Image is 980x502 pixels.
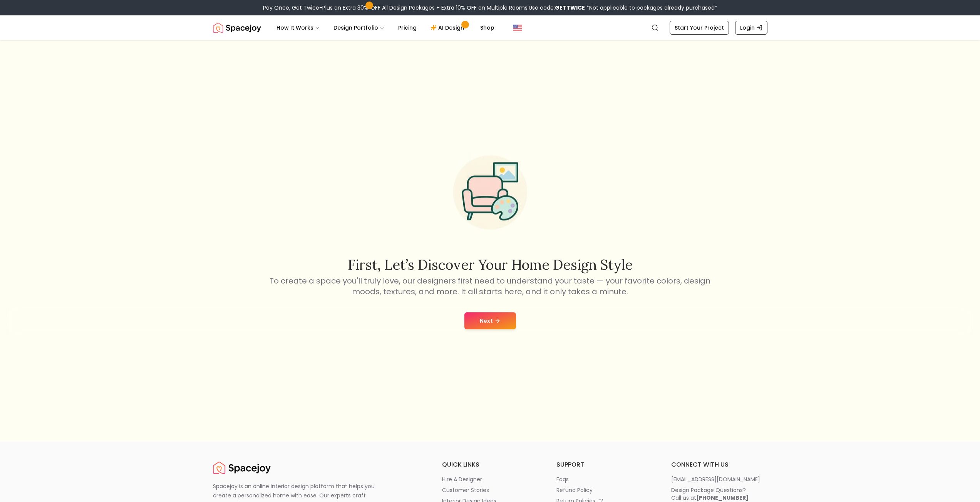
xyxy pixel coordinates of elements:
img: Spacejoy Logo [213,460,271,475]
a: hire a designer [442,475,538,483]
button: How It Works [270,20,326,35]
nav: Main [270,20,501,35]
p: [EMAIL_ADDRESS][DOMAIN_NAME] [671,475,760,483]
img: Spacejoy Logo [213,20,261,35]
a: faqs [556,475,653,483]
nav: Global [213,15,767,40]
button: Next [464,312,516,329]
h6: support [556,460,653,469]
a: [EMAIL_ADDRESS][DOMAIN_NAME] [671,475,767,483]
p: customer stories [442,486,489,494]
p: To create a space you'll truly love, our designers first need to understand your taste — your fav... [268,275,712,297]
a: AI Design [424,20,472,35]
h2: First, let’s discover your home design style [268,257,712,272]
p: refund policy [556,486,593,494]
a: Login [735,21,767,35]
a: Pricing [392,20,423,35]
a: Shop [474,20,501,35]
button: Design Portfolio [327,20,390,35]
div: Pay Once, Get Twice-Plus an Extra 30% OFF All Design Packages + Extra 10% OFF on Multiple Rooms. [263,4,717,12]
b: GETTWICE [555,4,585,12]
p: faqs [556,475,569,483]
a: Spacejoy [213,20,261,35]
h6: quick links [442,460,538,469]
a: Spacejoy [213,460,271,475]
a: refund policy [556,486,653,494]
a: Start Your Project [670,21,729,35]
span: Use code: [529,4,585,12]
a: Design Package Questions?Call us at[PHONE_NUMBER] [671,486,767,502]
a: customer stories [442,486,538,494]
div: Design Package Questions? Call us at [671,486,749,502]
h6: connect with us [671,460,767,469]
img: United States [513,23,522,32]
img: Start Style Quiz Illustration [441,143,539,242]
p: hire a designer [442,475,482,483]
span: *Not applicable to packages already purchased* [585,4,717,12]
b: [PHONE_NUMBER] [696,494,749,502]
